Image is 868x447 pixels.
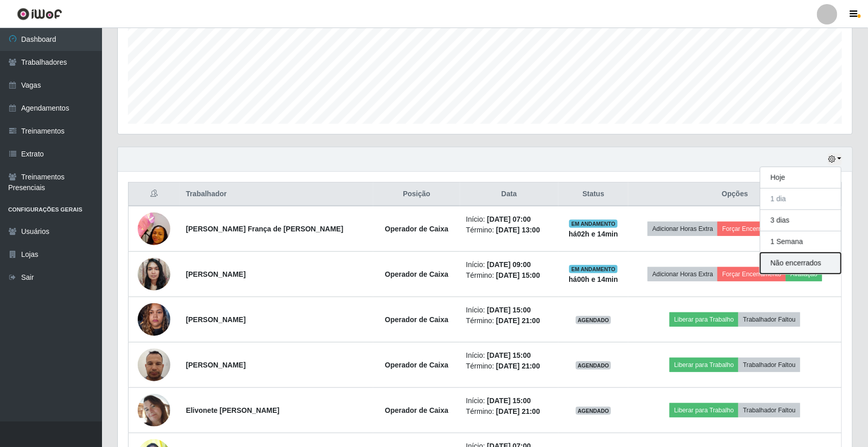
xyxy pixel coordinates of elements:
img: 1734465947432.jpeg [138,298,170,341]
strong: Operador de Caixa [385,270,449,278]
time: [DATE] 15:00 [487,351,531,359]
time: [DATE] 07:00 [487,215,531,223]
button: Trabalhador Faltou [738,403,800,417]
time: [DATE] 13:00 [496,226,540,234]
button: 3 dias [760,210,841,231]
li: Término: [466,270,552,281]
strong: [PERSON_NAME] [186,270,245,278]
span: EM ANDAMENTO [569,265,618,273]
strong: há 00 h e 14 min [569,275,618,283]
th: Status [558,182,629,206]
strong: Operador de Caixa [385,315,449,324]
time: [DATE] 15:00 [487,397,531,405]
span: AGENDADO [576,361,611,370]
time: [DATE] 15:00 [487,306,531,314]
th: Trabalhador [180,182,373,206]
strong: [PERSON_NAME] [186,361,245,369]
time: [DATE] 15:00 [496,271,540,279]
li: Término: [466,315,552,326]
button: 1 Semana [760,231,841,253]
strong: Operador de Caixa [385,361,449,369]
span: AGENDADO [576,407,611,415]
th: Data [460,182,558,206]
button: Hoje [760,167,841,189]
time: [DATE] 21:00 [496,407,540,415]
strong: Operador de Caixa [385,225,449,233]
time: [DATE] 21:00 [496,362,540,370]
button: Liberar para Trabalho [670,358,738,372]
li: Início: [466,259,552,270]
button: Trabalhador Faltou [738,358,800,372]
li: Início: [466,350,552,361]
img: 1736008247371.jpeg [138,252,170,296]
button: Forçar Encerramento [718,222,786,236]
button: Adicionar Horas Extra [648,222,718,236]
button: Avaliação [786,267,822,281]
img: 1699901172433.jpeg [138,207,170,250]
time: [DATE] 09:00 [487,260,531,269]
img: 1701473418754.jpeg [138,343,170,386]
span: AGENDADO [576,316,611,324]
strong: Elivonete [PERSON_NAME] [186,406,279,414]
strong: há 02 h e 14 min [569,230,618,238]
button: Adicionar Horas Extra [648,267,718,281]
li: Término: [466,225,552,235]
th: Posição [373,182,459,206]
img: CoreUI Logo [17,8,62,20]
button: Forçar Encerramento [718,267,786,281]
strong: [PERSON_NAME] [186,315,245,324]
strong: [PERSON_NAME] França de [PERSON_NAME] [186,225,343,233]
span: EM ANDAMENTO [569,220,618,228]
strong: Operador de Caixa [385,406,449,414]
button: Liberar para Trabalho [670,403,738,417]
button: Trabalhador Faltou [738,312,800,327]
li: Término: [466,361,552,372]
button: Não encerrados [760,253,841,274]
li: Início: [466,305,552,315]
th: Opções [628,182,841,206]
li: Início: [466,214,552,225]
time: [DATE] 21:00 [496,317,540,325]
li: Término: [466,406,552,417]
li: Início: [466,396,552,406]
button: 1 dia [760,189,841,210]
img: 1744411784463.jpeg [138,394,170,427]
button: Liberar para Trabalho [670,312,738,327]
